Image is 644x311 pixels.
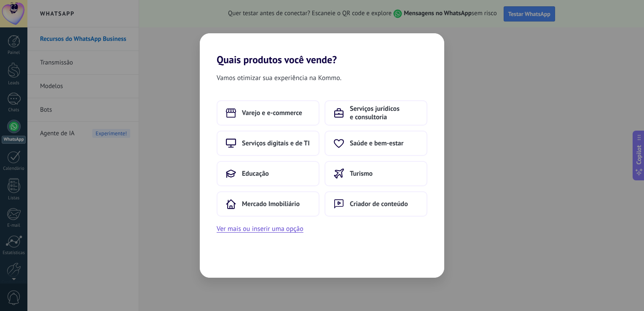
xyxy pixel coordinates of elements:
span: Criador de conteúdo [350,200,408,208]
span: Serviços digitais e de TI [242,139,310,147]
span: Vamos otimizar sua experiência na Kommo. [217,72,341,83]
span: Turismo [350,169,373,178]
button: Varejo e e-commerce [217,100,319,126]
button: Mercado Imobiliário [217,191,319,217]
button: Educação [217,161,319,186]
button: Turismo [325,161,427,186]
span: Mercado Imobiliário [242,200,300,208]
span: Serviços jurídicos e consultoria [350,105,418,121]
span: Educação [242,169,269,178]
button: Serviços digitais e de TI [217,131,319,156]
button: Ver mais ou inserir uma opção [217,223,303,234]
span: Saúde e bem-estar [350,139,403,147]
span: Varejo e e-commerce [242,109,302,117]
button: Serviços jurídicos e consultoria [325,100,427,126]
button: Saúde e bem-estar [325,131,427,156]
button: Criador de conteúdo [325,191,427,217]
h2: Quais produtos você vende? [200,33,444,66]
